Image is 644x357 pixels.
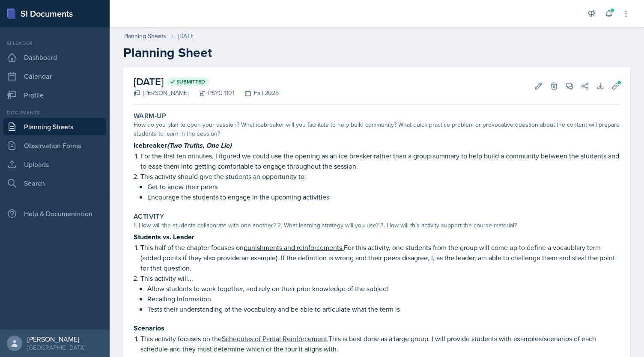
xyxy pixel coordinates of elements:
p: For the first ten minutes, I figured we could use the opening as an ice breaker rather than a gro... [140,151,620,171]
div: 1. How will the students collaborate with one another? 2. What learning strategy will you use? 3.... [134,221,620,230]
div: PSYC 1101 [188,89,234,98]
p: Tests their understanding of the vocabulary and be able to articulate what the term is [147,304,620,314]
p: This activity should give the students an opportunity to: [140,171,620,181]
div: Help & Documentation [3,205,106,222]
a: Planning Sheets [123,32,166,41]
p: Encourage the students to engage in the upcoming activities [147,192,620,202]
strong: Icebreaker [134,140,232,150]
strong: Students vs. Leader [134,232,194,242]
u: punishments and reinforcements. [244,243,344,252]
p: This activity will... [140,273,620,283]
div: Si leader [3,39,106,47]
span: Submitted [176,78,205,85]
p: Recalling Information [147,294,620,304]
strong: Scenarios [134,323,164,333]
a: Profile [3,86,106,104]
p: This activity focuses on the This is best done as a large group. I will provide students with exa... [140,333,620,354]
p: Get to know their peers [147,181,620,192]
em: (Two Truths, One Lie) [167,140,232,150]
a: Dashboard [3,49,106,66]
a: Observation Forms [3,137,106,154]
div: [GEOGRAPHIC_DATA] [27,343,85,352]
div: Documents [3,109,106,116]
label: Warm-Up [134,112,167,120]
div: [DATE] [178,32,195,41]
a: Planning Sheets [3,118,106,135]
div: Fall 2025 [234,89,279,98]
label: Activity [134,212,164,221]
div: [PERSON_NAME] [27,335,85,343]
a: Uploads [3,156,106,173]
a: Calendar [3,68,106,85]
p: Allow students to work together, and rely on their prior knowledge of the subject [147,283,620,294]
h2: [DATE] [134,74,279,89]
div: How do you plan to open your session? What icebreaker will you facilitate to help build community... [134,120,620,138]
div: [PERSON_NAME] [134,89,188,98]
a: Search [3,175,106,192]
p: This half of the chapter focuses on For this activity, one students from the group will come up t... [140,242,620,273]
u: Schedules of Partial Reinforcement. [222,334,328,343]
h2: Planning Sheet [123,45,630,60]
